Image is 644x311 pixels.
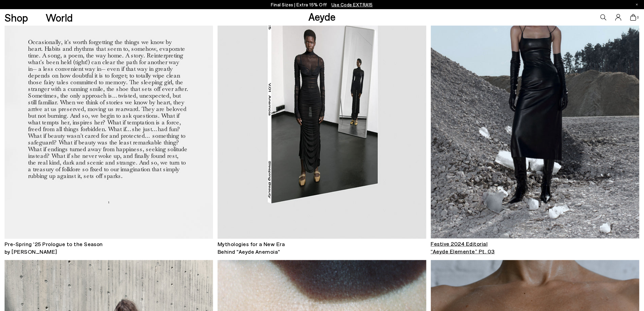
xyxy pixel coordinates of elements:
span: 0 [636,16,639,19]
span: Navigate to /collections/ss25-final-sizes [331,2,373,7]
a: Shop [5,12,28,23]
p: Final Sizes | Extra 15% Off [271,1,373,9]
a: 0 [630,14,636,21]
a: World [46,12,73,23]
span: Festive 2024 Editorial “Aeyde Elemente” Pt. 03 [431,240,495,255]
span: Mythologies for a New Era Behind "Aeyde Anemoia" [218,241,285,255]
a: Aeyde [308,10,336,23]
span: Pre-Spring '25 Prologue to the Season by [PERSON_NAME] [5,241,103,255]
